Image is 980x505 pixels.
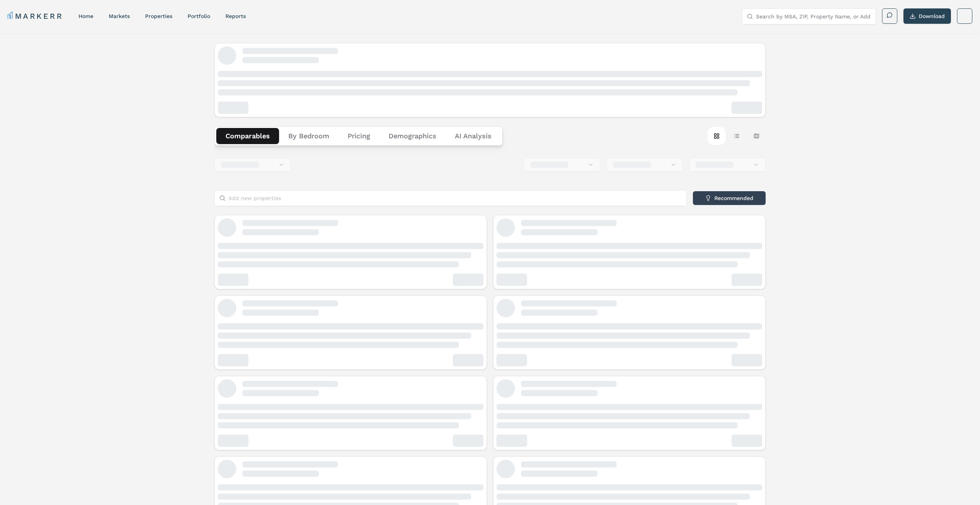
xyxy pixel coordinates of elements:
[693,191,766,205] button: Recommended
[225,13,246,19] a: reports
[78,13,93,19] a: home
[216,128,279,144] button: Comparables
[903,8,951,24] button: Download
[446,128,501,144] button: AI Analysis
[109,13,130,19] a: markets
[338,128,379,144] button: Pricing
[756,9,871,24] input: Search by MSA, ZIP, Property Name, or Address
[145,13,172,19] a: properties
[379,128,446,144] button: Demographics
[188,13,210,19] a: Portfolio
[279,128,338,144] button: By Bedroom
[8,11,63,21] a: MARKERR
[229,190,682,206] input: Add new properties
